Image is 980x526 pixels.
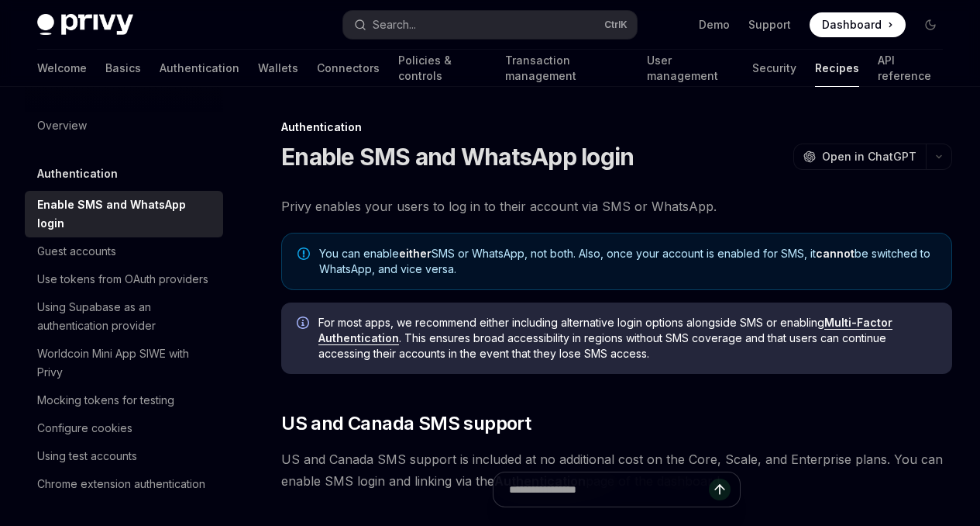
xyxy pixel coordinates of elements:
a: Wallets [258,50,298,87]
div: Enable SMS and WhatsApp login [37,196,214,233]
a: Enable SMS and WhatsApp login [25,191,223,237]
svg: Info [297,317,312,332]
h5: Authentication [37,164,118,183]
a: Connectors [317,50,380,87]
a: API reference [878,50,943,87]
a: Using Supabase as an authentication provider [25,293,223,340]
a: Demo [699,17,730,33]
button: Open in ChatGPT [793,144,926,170]
a: Transaction management [505,50,628,87]
div: Mocking tokens for testing [37,391,174,410]
span: Dashboard [822,17,882,33]
a: Support [748,17,791,33]
span: You can enable SMS or WhatsApp, not both. Also, once your account is enabled for SMS, it be switc... [319,246,936,277]
a: Dashboard [810,12,906,37]
div: Use tokens from OAuth providers [37,270,208,289]
div: Guest accounts [37,242,116,261]
a: Basics [105,50,141,87]
div: Using Supabase as an authentication provider [37,298,214,335]
a: Configure cookies [25,414,223,442]
strong: either [399,247,432,260]
span: For most apps, we recommend either including alternative login options alongside SMS or enabling ... [318,315,937,362]
a: Overview [25,112,223,140]
h1: Enable SMS and WhatsApp login [281,143,634,171]
div: Overview [37,116,87,135]
a: Worldcoin Mini App SIWE with Privy [25,340,223,386]
div: Worldcoin Mini App SIWE with Privy [37,344,214,382]
a: Chrome extension authentication [25,470,223,498]
svg: Note [297,247,310,260]
span: US and Canada SMS support [281,411,531,436]
a: Guest accounts [25,237,223,265]
a: Using test accounts [25,442,223,470]
a: Security [752,50,796,87]
img: dark logo [37,14,133,36]
div: Configure cookies [37,419,132,438]
span: Open in ChatGPT [822,149,916,164]
div: Using test accounts [37,447,137,465]
span: US and Canada SMS support is included at no additional cost on the Core, Scale, and Enterprise pl... [281,448,952,492]
button: Send message [709,479,731,500]
span: Ctrl K [604,19,628,31]
div: Chrome extension authentication [37,475,205,493]
div: Search... [373,16,416,34]
a: Welcome [37,50,87,87]
a: Mocking tokens for testing [25,386,223,414]
div: Authentication [281,119,952,135]
span: Privy enables your users to log in to their account via SMS or WhatsApp. [281,196,952,217]
a: Policies & controls [398,50,487,87]
button: Toggle dark mode [918,12,943,37]
a: Authentication [160,50,239,87]
a: User management [647,50,734,87]
input: Ask a question... [509,472,709,507]
a: Recipes [815,50,859,87]
button: Open search [343,11,637,39]
strong: cannot [816,247,854,260]
a: Use tokens from OAuth providers [25,265,223,293]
